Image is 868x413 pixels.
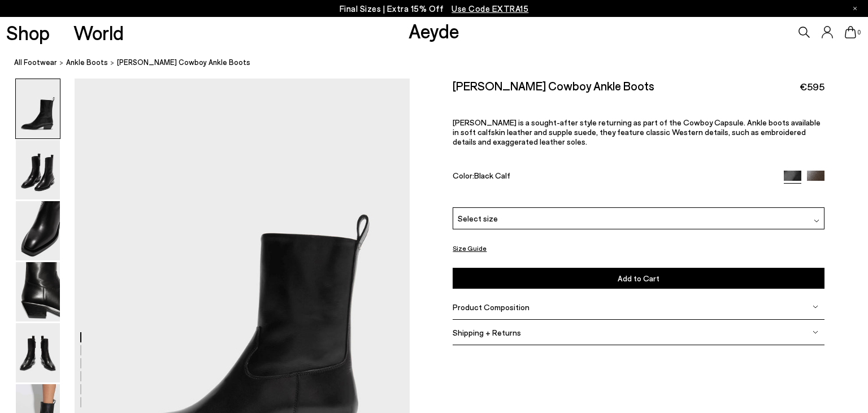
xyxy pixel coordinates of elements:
span: €595 [800,80,824,94]
img: Luis Leather Cowboy Ankle Boots - Image 3 [16,201,60,260]
a: World [73,23,124,42]
span: Select size [458,212,498,224]
span: Ankle Boots [66,58,108,67]
span: Black Calf [474,171,510,180]
img: Luis Leather Cowboy Ankle Boots - Image 2 [16,140,60,199]
span: [PERSON_NAME] Cowboy Ankle Boots [117,56,250,68]
span: Navigate to /collections/ss25-final-sizes [452,3,528,14]
img: svg%3E [813,329,818,335]
button: Size Guide [453,241,487,255]
div: Color: [453,171,771,184]
span: 0 [856,29,862,36]
img: Luis Leather Cowboy Ankle Boots - Image 1 [16,79,60,138]
img: Luis Leather Cowboy Ankle Boots - Image 5 [16,323,60,382]
a: Shop [6,23,50,42]
a: Aeyde [409,19,459,42]
a: Ankle Boots [66,56,108,68]
img: svg%3E [814,218,819,224]
nav: breadcrumb [14,47,868,79]
h2: [PERSON_NAME] Cowboy Ankle Boots [453,79,654,93]
img: Luis Leather Cowboy Ankle Boots - Image 4 [16,262,60,321]
p: [PERSON_NAME] is a sought-after style returning as part of the Cowboy Capsule. Ankle boots availa... [453,118,824,146]
span: Shipping + Returns [453,328,521,337]
span: Add to Cart [618,273,659,283]
p: Final Sizes | Extra 15% Off [340,2,529,16]
a: 0 [845,26,856,38]
img: svg%3E [813,304,818,310]
button: Add to Cart [453,268,824,289]
span: Product Composition [453,302,530,312]
a: All Footwear [14,56,57,68]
